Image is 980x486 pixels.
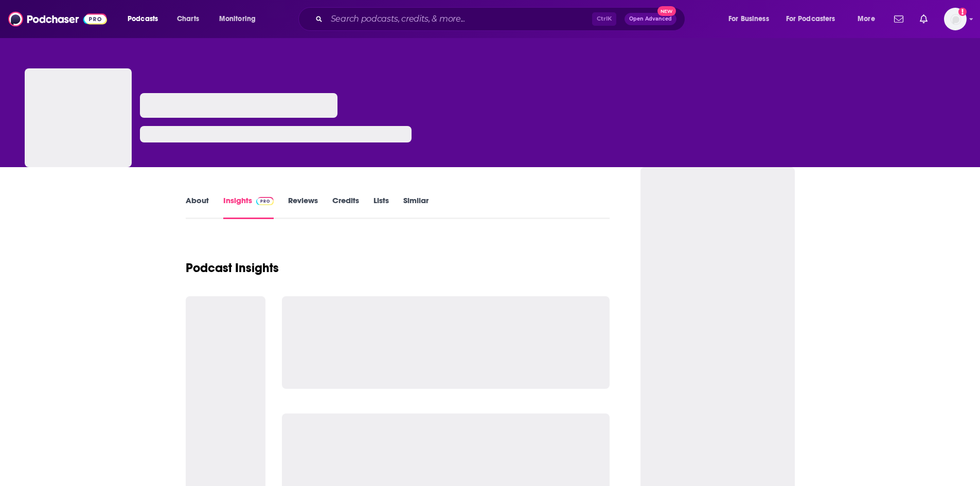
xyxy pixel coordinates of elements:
button: open menu [721,11,782,27]
a: Lists [373,195,389,219]
img: Podchaser - Follow, Share and Rate Podcasts [8,9,107,29]
a: Similar [403,195,429,219]
a: Charts [170,11,205,27]
button: open menu [779,11,850,27]
span: Logged in as tyllerbarner [944,8,967,30]
span: Ctrl K [592,12,616,26]
button: open menu [850,11,888,27]
button: open menu [212,11,269,27]
span: For Business [728,12,769,26]
button: Open AdvancedNew [625,13,676,25]
img: User Profile [944,8,967,30]
h1: Podcast Insights [186,260,279,276]
span: Charts [177,12,199,26]
span: More [858,12,875,26]
input: Search podcasts, credits, & more... [327,11,592,27]
img: Podchaser Pro [256,197,274,205]
a: Show notifications dropdown [916,10,932,28]
button: open menu [120,11,171,27]
span: Monitoring [219,12,256,26]
button: Show profile menu [944,8,967,30]
svg: Add a profile image [958,8,967,16]
span: Podcasts [128,12,158,26]
span: New [657,6,676,16]
a: About [186,195,209,219]
a: Reviews [288,195,318,219]
a: Show notifications dropdown [890,10,907,28]
a: InsightsPodchaser Pro [223,195,274,219]
div: Search podcasts, credits, & more... [308,7,695,31]
span: For Podcasters [786,12,835,26]
span: Open Advanced [629,16,672,22]
a: Credits [332,195,359,219]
